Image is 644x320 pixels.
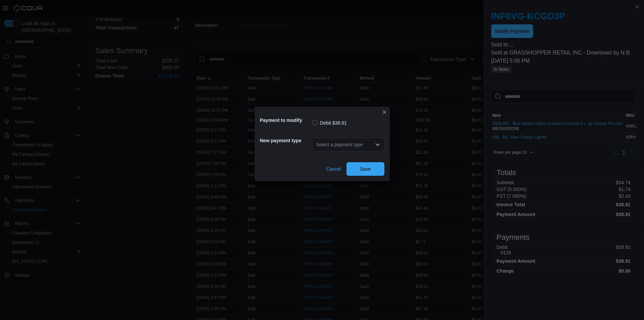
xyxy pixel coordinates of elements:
button: Closes this modal window [380,108,388,116]
button: Cancel [324,162,344,176]
h5: Payment to modify [260,113,311,127]
button: Save [347,162,384,176]
span: Cancel [326,166,341,172]
button: Open list of options [375,142,380,147]
label: Debit $38.91 [312,119,347,127]
span: Save [360,166,371,172]
h5: New payment type [260,134,311,147]
input: Accessible screen reader label [316,141,317,149]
